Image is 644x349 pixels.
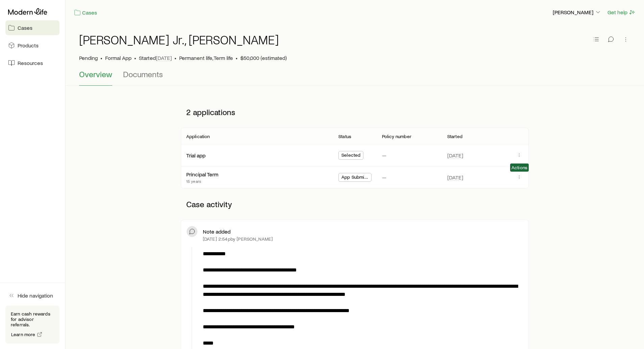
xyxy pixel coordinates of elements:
p: Started [139,54,172,61]
p: Pending [79,54,98,61]
span: Overview [79,69,112,79]
span: Cases [18,24,32,31]
div: Trial app [186,152,206,159]
div: Principal Term [186,171,218,178]
span: Hide navigation [18,292,53,299]
p: Application [186,134,210,139]
span: App Submitted [341,174,368,181]
span: • [134,54,136,61]
span: Resources [18,60,43,66]
a: Principal Term [186,171,218,177]
p: Earn cash rewards for advisor referrals. [11,311,54,327]
button: [PERSON_NAME] [552,8,602,17]
p: Note added [203,228,231,235]
p: Started [447,134,462,139]
button: Hide navigation [5,288,59,303]
span: • [236,54,238,61]
p: 15 years [186,178,218,184]
span: [DATE] [447,174,463,181]
p: [DATE] 2:54p by [PERSON_NAME] [203,236,273,242]
h1: [PERSON_NAME] Jr., [PERSON_NAME] [79,33,279,46]
span: Formal App [105,54,132,61]
button: Get help [607,8,636,16]
span: Documents [123,69,163,79]
a: Cases [74,9,97,17]
p: Status [338,134,351,139]
div: Case details tabs [79,69,630,86]
a: Resources [5,56,59,70]
span: [DATE] [156,54,172,61]
span: Actions [511,165,527,170]
a: Products [5,38,59,53]
a: Cases [5,20,59,35]
p: [PERSON_NAME] [553,9,601,16]
p: — [382,152,386,159]
span: Products [18,42,39,49]
p: 2 applications [181,102,529,122]
span: [DATE] [447,152,463,159]
p: Policy number [382,134,411,139]
span: Learn more [11,332,35,337]
span: • [100,54,102,61]
span: $50,000 (estimated) [240,54,287,61]
span: Selected [341,152,360,159]
a: Trial app [186,152,206,158]
span: Permanent life, Term life [179,54,233,61]
p: Case activity [181,194,529,214]
span: • [174,54,176,61]
div: Earn cash rewards for advisor referrals.Learn more [5,306,59,344]
p: — [382,174,386,181]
